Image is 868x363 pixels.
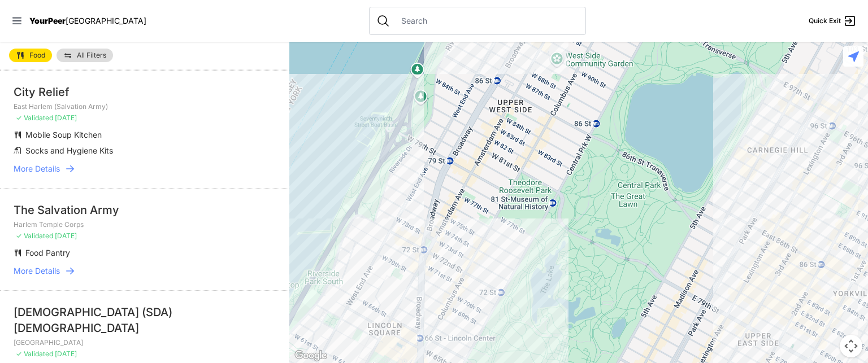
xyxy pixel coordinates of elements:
span: More Details [14,163,60,174]
div: The Salvation Army [14,202,276,218]
a: YourPeer[GEOGRAPHIC_DATA] [29,18,146,24]
img: Google [292,348,329,363]
div: City Relief [14,84,276,100]
a: Open this area in Google Maps (opens a new window) [292,348,329,363]
span: ✓ Validated [16,349,53,358]
a: All Filters [57,49,113,62]
span: Socks and Hygiene Kits [25,146,113,155]
span: [DATE] [55,113,77,122]
a: More Details [14,265,276,277]
span: Quick Exit [809,16,841,25]
button: Map camera controls [840,335,862,357]
span: ✓ Validated [16,231,53,240]
span: YourPeer [29,16,66,25]
p: East Harlem (Salvation Army) [14,102,276,111]
span: [DATE] [55,231,77,240]
span: [DATE] [55,349,77,358]
span: Food [29,52,45,59]
p: Harlem Temple Corps [14,220,276,229]
span: All Filters [77,52,106,59]
span: [GEOGRAPHIC_DATA] [66,16,146,25]
span: Food Pantry [25,248,70,257]
div: [DEMOGRAPHIC_DATA] (SDA) [DEMOGRAPHIC_DATA] [14,304,276,336]
a: More Details [14,163,276,174]
a: Quick Exit [809,14,857,28]
a: Food [9,49,52,62]
span: More Details [14,265,60,277]
p: [GEOGRAPHIC_DATA] [14,338,276,347]
input: Search [394,15,579,27]
span: ✓ Validated [16,113,53,122]
span: Mobile Soup Kitchen [25,130,102,139]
